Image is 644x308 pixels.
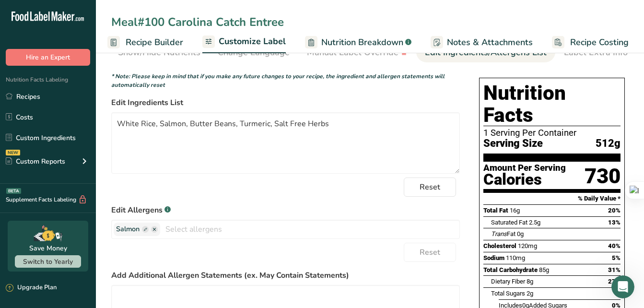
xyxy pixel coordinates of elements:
[596,138,621,150] span: 512g
[570,36,629,49] span: Recipe Costing
[404,243,456,262] button: Reset
[431,32,533,53] a: Notes & Attachments
[608,242,621,249] span: 40%
[608,219,621,226] span: 13%
[6,156,65,166] div: Custom Reports
[111,97,460,108] label: Edit Ingredients List
[483,164,566,173] div: Amount Per Serving
[483,242,516,249] span: Cholesterol
[510,207,520,214] span: 16g
[107,32,183,53] a: Recipe Builder
[483,266,538,273] span: Total Carbohydrate
[160,222,459,237] input: Select allergens
[483,82,621,126] h1: Nutrition Facts
[552,32,629,53] a: Recipe Costing
[612,254,621,261] span: 5%
[6,188,21,194] div: BETA
[126,36,183,49] span: Recipe Builder
[111,204,460,216] label: Edit Allergens
[6,283,57,293] div: Upgrade Plan
[518,242,537,249] span: 120mg
[539,266,549,273] span: 85g
[420,247,440,258] span: Reset
[483,207,508,214] span: Total Fat
[6,49,90,66] button: Hire an Expert
[585,164,621,189] div: 730
[447,36,533,49] span: Notes & Attachments
[202,31,286,54] a: Customize Label
[420,181,440,193] span: Reset
[491,230,507,237] i: Trans
[483,128,621,138] div: 1 Serving Per Container
[527,290,533,297] span: 2g
[15,255,81,268] button: Switch to Yearly
[483,173,566,187] div: Calories
[483,138,543,150] span: Serving Size
[321,36,403,49] span: Nutrition Breakdown
[527,278,533,285] span: 8g
[29,243,67,253] div: Save Money
[491,219,527,226] span: Saturated Fat
[491,230,515,237] span: Fat
[506,254,525,261] span: 110mg
[305,32,411,53] a: Nutrition Breakdown
[6,150,20,155] div: NEW
[608,207,621,214] span: 20%
[219,35,286,48] span: Customize Label
[608,278,621,285] span: 27%
[483,254,504,261] span: Sodium
[111,270,460,281] label: Add Additional Allergen Statements (ex. May Contain Statements)
[611,275,634,298] iframe: Intercom live chat
[483,193,621,204] section: % Daily Value *
[23,257,73,266] span: Switch to Yearly
[529,219,540,226] span: 2.5g
[491,278,525,285] span: Dietary Fiber
[404,178,456,197] button: Reset
[116,224,140,235] span: Salmon
[111,72,445,89] i: * Note: Please keep in mind that if you make any future changes to your recipe, the ingredient an...
[517,230,524,237] span: 0g
[491,290,525,297] span: Total Sugars
[608,266,621,273] span: 31%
